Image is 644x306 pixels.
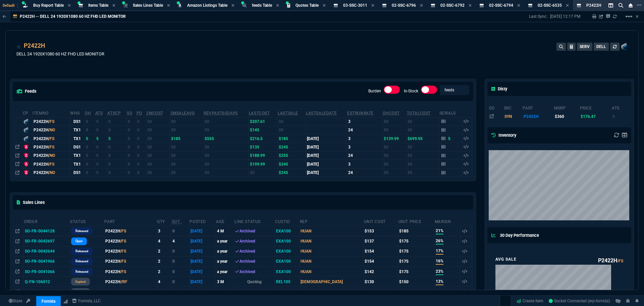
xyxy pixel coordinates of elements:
[157,267,171,277] td: 2
[157,216,171,226] th: QTY
[107,143,126,151] td: 0
[15,249,19,254] nx-icon: Open In Opposite Panel
[203,134,249,143] td: $555
[382,143,406,151] td: $0
[34,127,68,133] div: P2422H
[398,226,434,236] td: $185
[365,238,397,244] div: $137
[404,89,418,93] label: In-Stock
[24,41,45,50] a: P2422H
[120,259,126,264] span: /FS
[383,111,400,116] abbr: Avg Cost of Inventory on-hand
[514,296,546,306] a: Create Item
[235,228,273,234] div: Archived
[522,112,554,120] td: P2422H
[120,249,126,254] span: /FS
[277,134,306,143] td: $185
[300,216,364,226] th: Rep
[249,168,277,177] td: $0
[436,268,443,275] span: 23%
[112,3,115,8] nx-icon: Close Tab
[382,134,406,143] td: $139.99
[549,299,610,303] span: Socket Connected (erp-fornida)
[277,168,306,177] td: $245
[68,3,71,8] nx-icon: Close Tab
[421,86,437,96] div: In-Stock
[216,236,234,246] td: a year
[625,12,633,20] mat-icon: Example home icon
[107,151,126,160] td: 0
[157,256,171,266] td: 2
[550,14,580,19] p: [DATE] 12:17 PM
[85,143,95,151] td: 0
[120,229,126,233] span: /FS
[126,160,136,168] td: 0
[23,216,70,226] th: Order
[126,134,136,143] td: 0
[216,226,234,236] td: 4 M
[407,143,439,151] td: $0
[235,238,273,244] div: Archived
[15,145,19,149] nx-icon: Open In Opposite Panel
[606,1,616,9] nx-icon: Split Panels
[70,151,85,160] td: TX1
[249,151,277,160] td: $188.99
[171,256,190,266] td: 0
[24,298,32,304] a: API TOKEN
[104,256,157,266] td: P2422H
[398,216,434,226] th: Unit Price
[491,132,516,138] h5: Inventory
[469,3,472,8] nx-icon: Close Tab
[126,117,136,126] td: 0
[382,168,406,177] td: $0
[300,246,364,256] td: HUAN
[189,256,216,266] td: [DATE]
[7,298,24,304] a: Global State
[577,43,592,51] button: SERV
[275,267,300,277] td: EXA100
[436,238,443,245] span: 26%
[85,151,95,160] td: 0
[249,111,270,116] abbr: The last purchase cost from PO Order
[107,111,121,116] abbr: ATS with all companies combined
[70,134,85,143] td: TX1
[70,298,103,304] a: msbcCompanyName
[306,151,347,160] td: [DATE]
[23,246,70,256] td: SO-FR-0042644
[364,216,398,226] th: Unit Cost
[203,143,249,151] td: $0
[136,126,146,134] td: 0
[382,126,406,134] td: $0
[48,145,54,149] span: /FS
[95,168,107,177] td: 0
[216,216,234,226] th: age
[170,143,204,151] td: $0
[517,3,520,8] nx-icon: Close Tab
[88,3,108,8] span: Items Table
[170,160,204,168] td: $0
[275,246,300,256] td: EXA100
[343,3,367,8] span: 03-SSC-3011
[34,119,68,125] div: P2422H
[34,144,68,150] div: P2422H
[323,3,326,8] nx-icon: Close Tab
[170,111,195,116] abbr: Avg Sale from SO invoices for 2 months
[34,152,68,159] div: P2422H
[187,3,227,8] span: Amazon Listings Table
[203,117,249,126] td: $0
[133,3,163,8] span: Sales Lines Table
[365,228,397,234] div: $153
[231,3,234,8] nx-icon: Close Tab
[104,267,157,277] td: P2422H
[407,111,431,116] abbr: Total Cost of Units on Hand
[107,134,126,143] td: 5
[306,168,347,177] td: [DATE]
[75,249,88,254] p: Released
[503,112,523,120] td: SYN
[296,3,319,8] span: Quotes Table
[278,111,298,116] abbr: The last SO Inv price. No time limit. (ignore zeros)
[549,298,610,304] a: tuiPcYqDw6ohiHIpAADX
[204,111,238,116] abbr: Total revenue past 60 days
[617,259,623,263] span: /FS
